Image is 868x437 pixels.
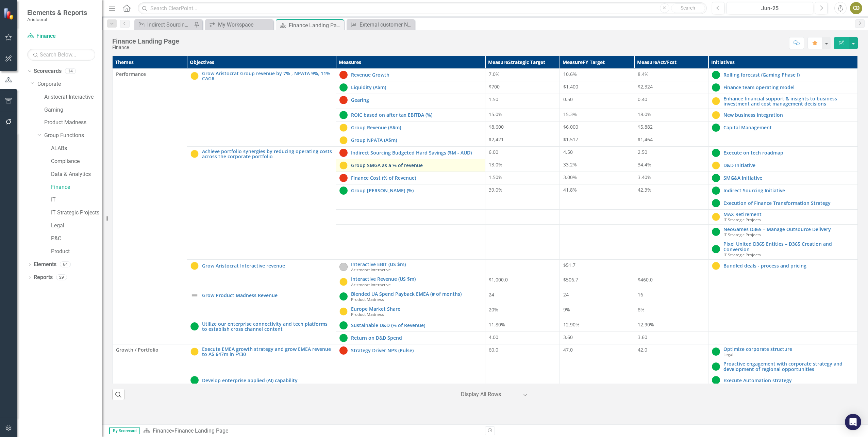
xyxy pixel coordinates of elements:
[708,259,858,274] td: Double-Click to Edit Right Click for Context Menu
[712,347,720,356] img: On Track
[723,150,854,155] a: Execute on tech roadmap
[727,2,813,14] button: Jun-25
[339,334,348,342] img: On Track
[202,378,333,383] a: Develop enterprise applied (AI) capability
[51,222,102,230] a: Legal
[489,276,508,283] span: $1,000.0
[190,72,199,80] img: At Risk
[708,197,858,209] td: Double-Click to Edit Right Click for Context Menu
[336,146,485,159] td: Double-Click to Edit Right Click for Context Menu
[51,196,102,204] a: IT
[563,174,577,180] span: 3.00%
[489,161,502,168] span: 13.0%
[563,306,570,313] span: 9%
[190,262,199,270] img: At Risk
[65,68,76,74] div: 14
[489,124,504,130] span: $8,600
[336,331,485,344] td: Double-Click to Edit Right Click for Context Menu
[563,161,577,168] span: 33.2%
[202,149,333,159] a: Achieve portfolio synergies by reducing operating costs across the corporate portfolio
[723,112,854,117] a: New business integration
[339,346,348,355] img: Off Track
[712,199,720,207] img: On Track
[638,187,651,193] span: 42.3%
[44,93,102,101] a: Aristocrat Interactive
[339,111,348,119] img: On Track
[489,83,500,90] span: $700
[351,150,482,155] a: Indirect Sourcing Budgeted Hard Savings ($M - AUD)
[138,2,707,14] input: Search ClearPoint...
[336,159,485,172] td: Double-Click to Edit Right Click for Context Menu
[34,274,53,281] a: Reports
[351,188,482,193] a: Group [PERSON_NAME] (%)
[708,146,858,159] td: Double-Click to Edit Right Click for Context Menu
[336,109,485,121] td: Double-Click to Edit Right Click for Context Menu
[351,163,482,168] a: Group SMGA as a % of revenue
[351,112,482,117] a: ROIC based on after tax EBITDA (%)
[112,37,179,45] div: Finance Landing Page
[187,319,336,344] td: Double-Click to Edit Right Click for Context Menu
[712,362,720,371] img: On Track
[190,291,199,300] img: Not Defined
[207,20,271,29] a: My Workspace
[712,97,720,105] img: At Risk
[489,306,498,313] span: 20%
[351,348,482,353] a: Strategy Driver NPS (Pulse)
[27,49,95,61] input: Search Below...
[51,158,102,165] a: Compliance
[638,96,647,102] span: 0.40
[187,69,336,147] td: Double-Click to Edit Right Click for Context Menu
[638,321,654,328] span: 12.90%
[60,261,71,267] div: 64
[174,427,228,434] div: Finance Landing Page
[360,20,413,29] div: External customer NPS
[351,306,482,311] a: Europe Market Share
[723,217,761,222] span: IT Strategic Projects
[109,427,140,434] span: By Scorecard
[336,121,485,134] td: Double-Click to Edit Right Click for Context Menu
[489,111,502,117] span: 15.0%
[336,172,485,184] td: Double-Click to Edit Right Click for Context Menu
[723,85,854,90] a: Finance team operating model
[51,248,102,256] a: Product
[563,71,577,77] span: 10.6%
[723,263,854,268] a: Bundled deals - process and pricing
[339,292,348,301] img: On Track
[351,97,482,102] a: Gearing
[351,125,482,130] a: Group Revenue (A$m)
[723,241,854,252] a: Pixel United D365 Entities – D365 Creation and Conversion
[190,150,199,158] img: At Risk
[51,183,102,191] a: Finance
[638,136,653,143] span: $1,464
[351,311,384,317] span: Product Madness
[723,188,854,193] a: Indirect Sourcing Initiative
[489,291,494,298] span: 24
[638,161,651,168] span: 34.4%
[708,184,858,197] td: Double-Click to Edit Right Click for Context Menu
[563,262,575,268] span: $51.7
[563,321,580,328] span: 12.90%
[638,306,645,313] span: 8%
[351,137,482,143] a: Group NPATA (A$m)
[136,20,192,29] a: Indirect Sourcing Initiative
[489,187,502,193] span: 39.0%
[202,293,333,298] a: Grow Product Madness Revenue
[339,278,348,286] img: At Risk
[339,161,348,169] img: At Risk
[712,213,720,221] img: At Risk
[712,149,720,157] img: On Track
[113,69,187,344] td: Double-Click to Edit
[638,83,653,90] span: $2,324
[638,71,649,77] span: 8.4%
[489,149,498,155] span: 6.00
[729,4,811,13] div: Jun-25
[563,334,573,340] span: 3.60
[563,96,573,102] span: 0.50
[708,94,858,109] td: Double-Click to Edit Right Click for Context Menu
[187,374,336,387] td: Double-Click to Edit Right Click for Context Menu
[850,2,862,14] div: CD
[708,81,858,94] td: Double-Click to Edit Right Click for Context Menu
[51,171,102,178] a: Data & Analytics
[563,124,578,130] span: $6,000
[638,124,653,130] span: $5,882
